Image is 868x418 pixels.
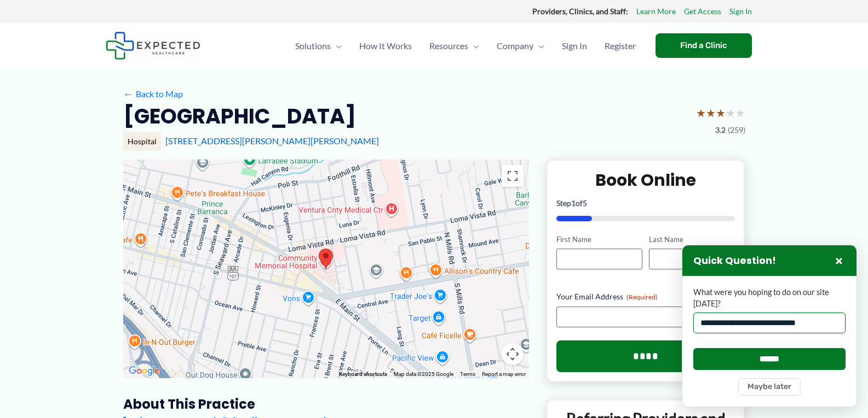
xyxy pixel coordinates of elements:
span: Resources [429,27,468,65]
div: Hospital [123,132,161,151]
span: Sign In [562,27,587,65]
strong: Providers, Clinics, and Staff: [532,7,628,16]
h2: [GEOGRAPHIC_DATA] [123,103,356,129]
a: ResourcesMenu Toggle [421,27,488,65]
span: Solutions [295,27,331,65]
button: Toggle fullscreen view [502,165,524,187]
h2: Book Online [556,169,735,191]
h3: Quick Question! [693,255,776,267]
span: ★ [706,103,716,123]
button: Maybe later [738,378,801,396]
a: How It Works [350,27,421,65]
span: ★ [726,103,735,123]
img: Expected Healthcare Logo - side, dark font, small [106,32,200,60]
span: How It Works [359,27,412,65]
span: Company [497,27,533,65]
label: What were you hoping to do on our site [DATE]? [693,287,846,309]
p: Step of [556,199,735,207]
a: ←Back to Map [123,86,183,102]
a: Find a Clinic [656,33,752,58]
span: ← [123,89,134,99]
span: ★ [735,103,745,123]
a: SolutionsMenu Toggle [286,27,350,65]
nav: Primary Site Navigation [286,27,645,65]
a: Get Access [684,4,721,19]
span: Menu Toggle [533,27,544,65]
a: Report a map error [482,371,526,377]
span: 5 [583,198,587,208]
span: ★ [716,103,726,123]
span: ★ [696,103,706,123]
span: Menu Toggle [468,27,479,65]
img: Google [126,364,162,378]
a: Learn More [636,4,676,19]
label: First Name [556,234,642,245]
span: (259) [728,123,745,137]
a: Terms (opens in new tab) [460,371,475,377]
a: Register [596,27,645,65]
button: Map camera controls [502,343,524,365]
span: 1 [571,198,576,208]
a: Sign In [729,4,752,19]
span: 3.2 [715,123,726,137]
label: Last Name [649,234,735,245]
span: (Required) [626,293,658,301]
span: Menu Toggle [331,27,342,65]
a: [STREET_ADDRESS][PERSON_NAME][PERSON_NAME] [165,136,379,146]
label: Your Email Address [556,291,735,302]
h3: About this practice [123,396,529,413]
a: Open this area in Google Maps (opens a new window) [126,364,162,378]
span: Register [605,27,636,65]
button: Keyboard shortcuts [339,370,387,378]
button: Close [832,254,846,267]
a: CompanyMenu Toggle [488,27,553,65]
span: Map data ©2025 Google [394,371,453,377]
a: Sign In [553,27,596,65]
